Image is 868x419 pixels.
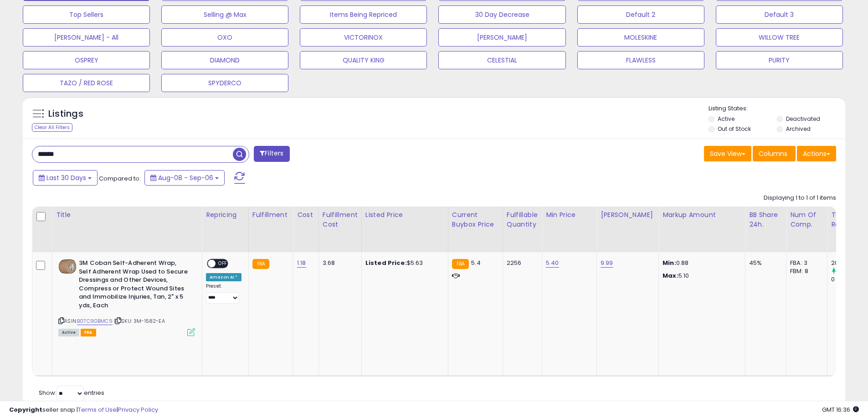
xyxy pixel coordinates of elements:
h5: Listings [48,108,83,120]
a: Privacy Policy [118,405,158,414]
button: Default 3 [716,5,843,24]
span: Columns [759,149,787,158]
div: Listed Price [365,210,444,220]
div: $5.63 [365,259,441,267]
p: 5.10 [663,272,738,280]
strong: Copyright [9,405,42,414]
b: Listed Price: [365,259,407,267]
a: 1.18 [297,259,306,268]
label: Deactivated [786,115,820,123]
button: TAZO / RED ROSE [23,74,150,92]
div: Fulfillable Quantity [507,210,538,229]
a: B07C9GBMC9 [77,317,113,325]
div: Num of Comp. [790,210,823,229]
button: Save View [704,146,751,161]
button: PURITY [716,51,843,69]
span: Compared to: [99,174,141,183]
div: seller snap | | [9,406,158,414]
button: 30 Day Decrease [438,5,565,24]
span: Last 30 Days [46,173,86,182]
div: Repricing [206,210,245,220]
div: Fulfillment [252,210,289,220]
button: Filters [254,146,289,162]
span: 2025-10-7 16:36 GMT [822,405,859,414]
button: Items Being Repriced [300,5,427,24]
button: Last 30 Days [33,170,98,186]
label: Out of Stock [718,125,751,133]
span: All listings currently available for purchase on Amazon [58,329,79,336]
button: CELESTIAL [438,51,565,69]
a: 5.40 [546,259,559,268]
div: Cost [297,210,315,220]
a: 9.99 [601,259,613,268]
div: 2028.05 [831,259,868,267]
button: WILLOW TREE [716,28,843,47]
button: Columns [753,146,796,161]
div: FBM: 8 [790,267,820,275]
div: Markup Amount [663,210,741,220]
button: Default 2 [577,5,704,24]
button: [PERSON_NAME] - All [23,28,150,47]
button: QUALITY KING [300,51,427,69]
p: Listing States: [709,104,845,113]
div: Clear All Filters [32,123,72,132]
div: Fulfillment Cost [323,210,358,229]
span: Show: entries [39,388,104,397]
button: Actions [797,146,836,161]
button: Aug-08 - Sep-06 [144,170,225,186]
span: FBA [81,329,96,336]
a: Terms of Use [78,405,117,414]
button: OXO [161,28,288,47]
div: ASIN: [58,259,195,335]
button: Top Sellers [23,5,150,24]
span: | SKU: 3M-1582-EA [114,317,165,325]
div: Min Price [546,210,593,220]
div: 45% [749,259,779,267]
button: OSPREY [23,51,150,69]
button: SPYDERCO [161,74,288,92]
div: Amazon AI * [206,273,241,281]
button: VICTORINOX [300,28,427,47]
span: Aug-08 - Sep-06 [158,173,213,182]
div: 0 [831,275,868,284]
strong: Max: [663,271,678,280]
b: 3M Coban Self-Adherent Wrap, Self Adherent Wrap Used to Secure Dressings and Other Devices, Compr... [79,259,190,312]
div: Preset: [206,283,241,304]
button: DIAMOND [161,51,288,69]
img: 51y-ddGtzhL._SL40_.jpg [58,259,77,274]
strong: Min: [663,259,676,267]
div: Displaying 1 to 1 of 1 items [764,194,836,202]
label: Archived [786,125,811,133]
button: MOLESKINE [577,28,704,47]
div: Current Buybox Price [452,210,499,229]
div: Total Rev. [831,210,864,229]
span: OFF [216,260,230,268]
div: BB Share 24h. [749,210,782,229]
button: FLAWLESS [577,51,704,69]
small: FBA [252,259,269,269]
label: Active [718,115,734,123]
button: Selling @ Max [161,5,288,24]
div: 3.68 [323,259,354,267]
p: 0.88 [663,259,738,267]
div: Title [56,210,198,220]
div: [PERSON_NAME] [601,210,655,220]
span: 5.4 [471,259,480,267]
div: FBA: 3 [790,259,820,267]
button: [PERSON_NAME] [438,28,565,47]
div: 2256 [507,259,535,267]
small: FBA [452,259,469,269]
